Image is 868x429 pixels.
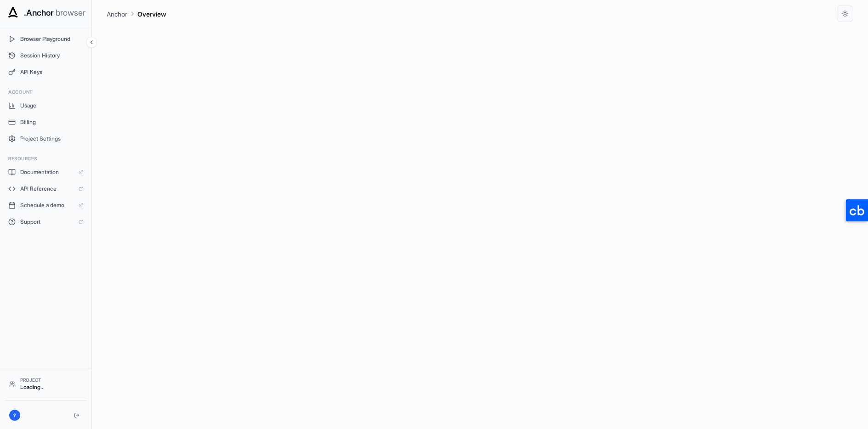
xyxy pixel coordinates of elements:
a: Support [4,214,88,229]
nav: breadcrumb [107,9,166,19]
span: Documentation [20,169,74,176]
button: ProjectLoading... [5,373,87,395]
img: Anchor Icon [6,6,20,20]
span: API Keys [20,68,83,76]
span: browser [56,6,86,19]
button: Session History [4,48,88,63]
span: Billing [20,119,83,126]
p: Overview [137,9,166,19]
div: Loading... [20,384,82,391]
button: Project Settings [4,131,88,146]
button: Browser Playground [4,32,88,46]
a: Schedule a demo [4,198,88,213]
span: .Anchor [24,6,54,19]
a: API Reference [4,181,88,196]
button: Collapse sidebar [86,37,97,48]
button: API Keys [4,65,88,79]
div: Project [20,377,82,384]
span: ? [13,412,16,419]
span: Project Settings [20,135,83,142]
p: Anchor [107,9,127,19]
span: API Reference [20,185,74,192]
h3: Resources [8,155,83,162]
span: Browser Playground [20,35,83,43]
span: Session History [20,52,83,59]
button: Logout [71,410,82,421]
span: Support [20,218,74,226]
a: Documentation [4,165,88,180]
span: Usage [20,102,83,109]
button: Usage [4,98,88,113]
button: Billing [4,115,88,130]
h3: Account [8,89,83,96]
span: Schedule a demo [20,202,74,209]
